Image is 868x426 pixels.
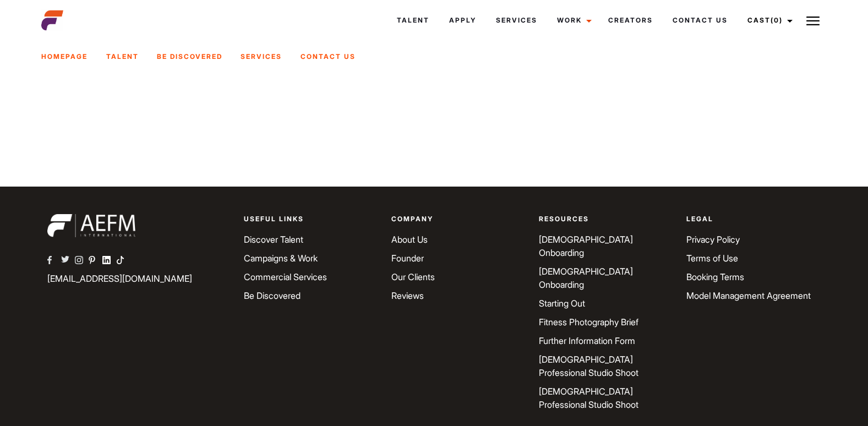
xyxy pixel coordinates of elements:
[391,290,424,301] a: Reviews
[301,52,356,61] a: Contact Us
[244,253,318,264] a: Campaigns & Work
[686,253,738,264] a: Terms of Use
[391,214,526,224] p: Company
[157,52,222,61] a: Be Discovered
[241,52,282,61] a: Services
[686,271,744,282] a: Booking Terms
[244,271,327,282] a: Commercial Services
[439,6,486,35] a: Apply
[244,290,301,301] a: Be Discovered
[391,271,435,282] a: Our Clients
[547,6,598,35] a: Work
[391,253,424,264] a: Founder
[387,6,439,35] a: Talent
[47,254,61,267] a: AEFM Facebook
[539,335,635,346] a: Further Information Form
[47,214,135,237] img: aefm-brand-22-white.png
[41,9,63,31] img: cropped-aefm-brand-fav-22-square.png
[486,6,547,35] a: Services
[102,254,116,267] a: AEFM Linkedin
[244,234,303,245] a: Discover Talent
[106,52,139,61] a: Talent
[539,234,633,258] a: [DEMOGRAPHIC_DATA] Onboarding
[116,254,130,267] a: AEFM TikTok
[75,254,89,267] a: AEFM Instagram
[806,14,820,28] img: Burger icon
[47,273,192,284] a: [EMAIL_ADDRESS][DOMAIN_NAME]
[539,316,638,327] a: Fitness Photography Brief
[539,354,638,378] a: [DEMOGRAPHIC_DATA] Professional Studio Shoot
[539,386,638,410] a: [DEMOGRAPHIC_DATA] Professional Studio Shoot
[539,298,585,309] a: Starting Out
[89,254,102,267] a: AEFM Pinterest
[686,214,821,224] p: Legal
[244,214,378,224] p: Useful Links
[663,6,738,35] a: Contact Us
[61,254,75,267] a: AEFM Twitter
[539,214,673,224] p: Resources
[686,290,811,301] a: Model Management Agreement
[598,6,663,35] a: Creators
[738,6,799,35] a: Cast(0)
[391,234,428,245] a: About Us
[771,16,783,24] span: (0)
[686,234,740,245] a: Privacy Policy
[41,52,88,61] a: Homepage
[539,266,633,290] a: [DEMOGRAPHIC_DATA] Onboarding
